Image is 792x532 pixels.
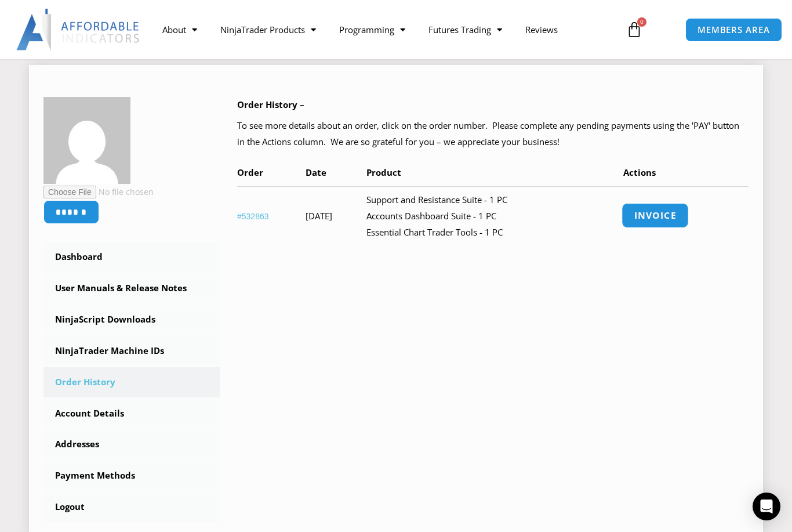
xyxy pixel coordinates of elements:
a: Addresses [43,429,220,459]
a: NinjaTrader Machine IDs [43,336,220,366]
a: 0 [609,13,660,46]
a: User Manuals & Release Notes [43,273,220,303]
a: Invoice order number 532863 [622,203,689,228]
a: Payment Methods [43,461,220,491]
span: 0 [637,17,646,27]
a: Dashboard [43,242,220,272]
span: Order [237,167,263,178]
img: bb19b63ba172ce87c3d2b2a44a5981bf135b679718a6c5ac1f4d4d13fa2a5a77 [43,97,130,184]
nav: Menu [151,16,618,43]
a: Account Details [43,399,220,429]
a: MEMBERS AREA [685,18,782,42]
td: Support and Resistance Suite - 1 PC Accounts Dashboard Suite - 1 PC Essential Chart Trader Tools ... [366,186,624,246]
img: LogoAI | Affordable Indicators – NinjaTrader [16,9,141,50]
span: Actions [623,167,656,178]
a: Order History [43,367,220,397]
b: Order History – [237,99,304,110]
a: NinjaTrader Products [209,16,328,43]
a: View order number 532863 [237,212,269,221]
div: Open Intercom Messenger [753,493,780,520]
a: Futures Trading [417,16,514,43]
a: Logout [43,492,220,522]
a: Reviews [514,16,569,43]
p: To see more details about an order, click on the order number. Please complete any pending paymen... [237,118,749,150]
time: [DATE] [306,210,332,222]
a: About [151,16,209,43]
span: MEMBERS AREA [697,26,770,34]
nav: Account pages [43,242,220,522]
span: Date [306,167,326,178]
span: Product [366,167,401,178]
a: NinjaScript Downloads [43,305,220,335]
a: Programming [328,16,417,43]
